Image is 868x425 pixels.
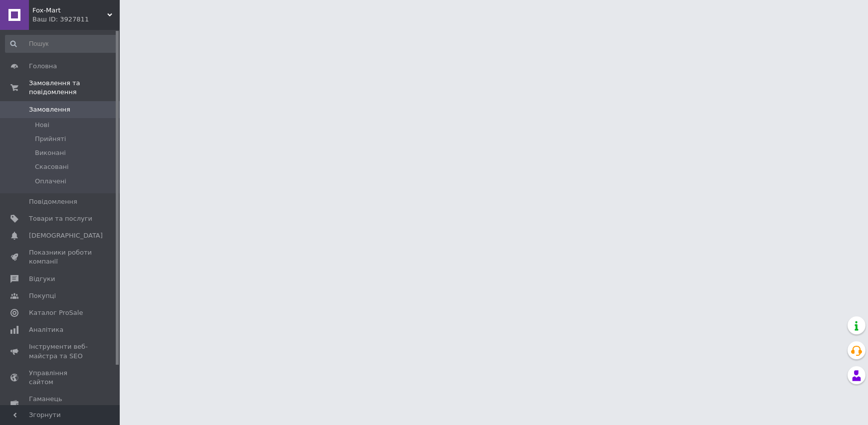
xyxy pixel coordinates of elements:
span: [DEMOGRAPHIC_DATA] [29,231,103,240]
span: Управління сайтом [29,369,92,387]
span: Замовлення та повідомлення [29,79,120,97]
span: Головна [29,62,57,71]
span: Покупці [29,291,56,300]
span: Fox-Mart [32,6,107,15]
span: Виконані [35,148,66,157]
input: Пошук [5,35,117,53]
span: Оплачені [35,177,66,186]
span: Інструменти веб-майстра та SEO [29,342,92,360]
div: Ваш ID: 3927811 [32,15,120,24]
span: Каталог ProSale [29,308,83,317]
span: Замовлення [29,105,70,114]
span: Показники роботи компанії [29,248,92,266]
span: Повідомлення [29,197,77,206]
span: Відгуки [29,275,55,283]
span: Гаманець компанії [29,395,92,413]
span: Аналітика [29,325,63,334]
span: Нові [35,121,49,130]
span: Прийняті [35,135,66,143]
span: Товари та послуги [29,214,92,223]
span: Скасовані [35,162,69,171]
